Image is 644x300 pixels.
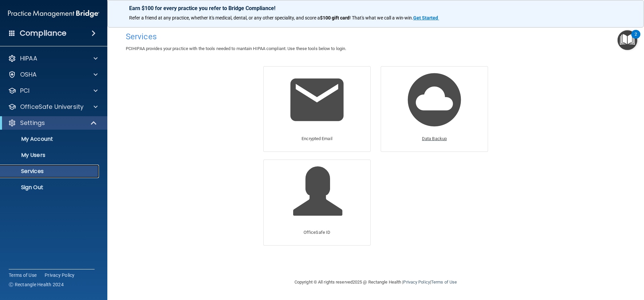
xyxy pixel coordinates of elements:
span: ! That's what we call a win-win. [350,15,413,20]
a: OfficeSafe ID [263,160,371,245]
span: PCIHIPAA provides your practice with the tools needed to mantain HIPAA compliant. Use these tools... [126,46,346,51]
p: Encrypted Email [302,135,332,143]
a: PCI [8,87,98,95]
a: Encrypted Email Encrypted Email [263,66,371,152]
h4: Compliance [20,29,66,38]
img: PMB logo [8,7,99,20]
p: OSHA [20,71,37,79]
a: Data Backup Data Backup [381,66,488,152]
div: 2 [635,34,637,43]
a: HIPAA [8,54,98,62]
a: Settings [8,119,97,127]
p: OfficeSafe University [20,103,84,111]
p: Data Backup [422,135,447,143]
p: Earn $100 for every practice you refer to Bridge Compliance! [129,5,622,11]
a: Privacy Policy [45,272,75,278]
span: Ⓒ Rectangle Health 2024 [9,281,64,288]
button: Open Resource Center, 2 new notifications [618,30,637,50]
span: Refer a friend at any practice, whether it's medical, dental, or any other speciality, and score a [129,15,320,20]
h4: Services [126,32,626,41]
p: Sign Out [4,184,96,191]
strong: $100 gift card [320,15,350,20]
p: OfficeSafe ID [304,228,330,237]
p: Settings [20,119,45,127]
strong: Get Started [413,15,438,20]
a: OfficeSafe University [8,103,98,111]
a: OSHA [8,71,98,79]
p: My Account [4,136,96,142]
p: PCI [20,87,30,95]
a: Terms of Use [9,272,37,278]
p: HIPAA [20,54,37,62]
p: Services [4,168,96,175]
a: Terms of Use [431,280,457,285]
img: Data Backup [402,68,466,132]
div: Copyright © All rights reserved 2025 @ Rectangle Health | | [253,271,498,293]
a: Privacy Policy [403,280,430,285]
p: My Users [4,152,96,159]
img: Encrypted Email [285,68,349,132]
a: Get Started [413,15,439,20]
